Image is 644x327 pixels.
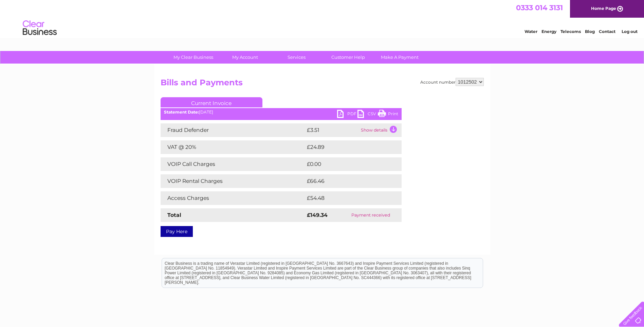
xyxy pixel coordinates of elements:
[359,123,402,137] td: Show details
[161,123,305,137] td: Fraud Defender
[307,212,328,218] strong: £149.34
[340,208,402,222] td: Payment received
[372,51,428,64] a: Make A Payment
[161,110,402,115] div: [DATE]
[161,140,305,154] td: VAT @ 20%
[525,29,537,34] a: Water
[585,29,595,34] a: Blog
[217,51,273,64] a: My Account
[167,212,181,218] strong: Total
[337,110,357,120] a: PDF
[320,51,376,64] a: Customer Help
[161,191,305,205] td: Access Charges
[162,4,483,33] div: Clear Business is a trading name of Verastar Limited (registered in [GEOGRAPHIC_DATA] No. 3667643...
[599,29,615,34] a: Contact
[269,51,325,64] a: Services
[305,157,386,171] td: £0.00
[161,226,193,237] a: Pay Here
[357,110,378,120] a: CSV
[161,174,305,188] td: VOIP Rental Charges
[161,78,484,91] h2: Bills and Payments
[305,191,388,205] td: £54.48
[420,78,484,86] div: Account number
[305,123,359,137] td: £3.51
[165,51,221,64] a: My Clear Business
[161,157,305,171] td: VOIP Call Charges
[161,97,262,107] a: Current Invoice
[164,109,199,115] b: Statement Date:
[541,29,556,34] a: Energy
[305,140,388,154] td: £24.89
[22,18,57,38] img: logo.png
[560,29,581,34] a: Telecoms
[305,174,388,188] td: £66.46
[622,29,638,34] a: Log out
[516,3,563,12] a: 0333 014 3131
[378,110,398,120] a: Print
